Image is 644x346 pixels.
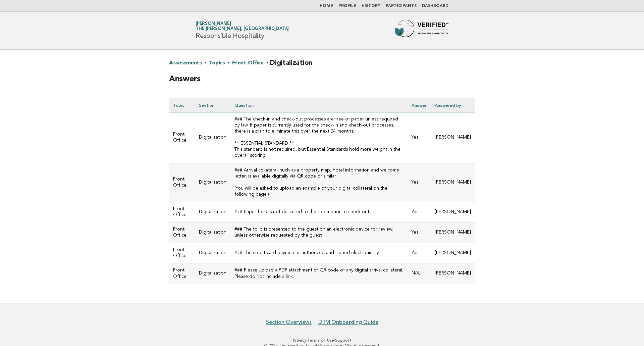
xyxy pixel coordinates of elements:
[169,202,195,222] td: Front Office
[335,338,352,343] a: Support
[431,263,475,284] td: [PERSON_NAME]
[431,98,475,112] th: Answered by
[195,243,230,263] td: Digitalization
[293,338,306,343] a: Privacy
[320,4,333,8] a: Home
[195,202,230,222] td: Digitalization
[169,74,475,90] h2: Answers
[169,112,195,163] td: Front Office
[422,4,448,8] a: Dashboard
[195,223,230,243] td: Digitalization
[408,112,431,163] td: Yes
[209,58,225,68] a: Topics
[408,243,431,263] td: Yes
[408,202,431,222] td: Yes
[318,319,378,326] a: DRM Onboarding Guide
[232,58,263,68] a: Front Office
[408,263,431,284] td: N/A
[195,163,230,202] td: Digitalization
[196,22,289,39] h1: Responsible Hospitality
[230,223,408,243] td: ### The folio is presented to the guest on an electronic device for review, unless otherwise requ...
[230,163,408,202] td: ### Arrival collateral, such as a property map, hotel information and welcome letter, is availabl...
[169,223,195,243] td: Front Office
[230,202,408,222] td: ### Paper folio is not delivered to the room prior to check out.
[117,338,527,343] p: · ·
[230,243,408,263] td: ### The credit card payment is authorized and signed electronically.
[338,4,356,8] a: Profile
[196,27,289,31] span: The [PERSON_NAME], [GEOGRAPHIC_DATA]
[395,20,448,41] img: Forbes Travel Guide
[431,163,475,202] td: [PERSON_NAME]
[169,58,202,68] a: Assessments
[195,98,230,112] th: Section
[408,98,431,112] th: Answer
[169,243,195,263] td: Front Office
[169,58,475,74] h2: · · · Digitalization
[169,163,195,202] td: Front Office
[195,263,230,284] td: Digitalization
[266,319,312,326] a: Section Overviews
[230,263,408,284] td: ### Please upload a PDF attachment or QR code of any digital arrival collateral. Please do not in...
[195,112,230,163] td: Digitalization
[362,4,380,8] a: History
[307,338,334,343] a: Terms of Use
[431,223,475,243] td: [PERSON_NAME]
[431,202,475,222] td: [PERSON_NAME]
[408,223,431,243] td: Yes
[169,263,195,284] td: Front Office
[431,243,475,263] td: [PERSON_NAME]
[169,98,195,112] th: Topic
[431,112,475,163] td: [PERSON_NAME]
[408,163,431,202] td: Yes
[230,112,408,163] td: ### The check-in and check-out processes are free of paper unless required by law. If paper is cu...
[230,98,408,112] th: Question
[196,21,289,31] a: [PERSON_NAME]The [PERSON_NAME], [GEOGRAPHIC_DATA]
[386,4,417,8] a: Participants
